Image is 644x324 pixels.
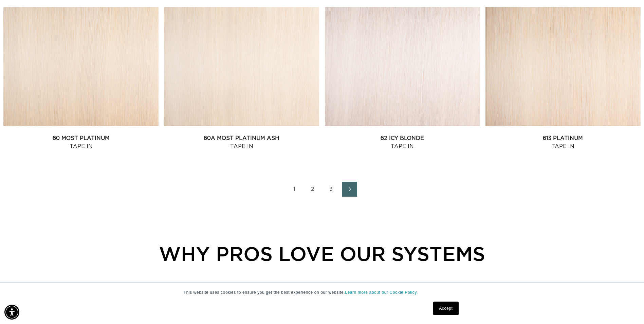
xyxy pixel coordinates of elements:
a: 613 Platinum Tape In [485,134,641,150]
iframe: Chat Widget [610,291,644,324]
a: Learn more about our Cookie Policy. [345,290,418,295]
a: Next page [342,182,357,197]
a: 60A Most Platinum Ash Tape In [164,134,319,150]
a: Page 2 [306,182,320,197]
div: WHY PROS LOVE OUR SYSTEMS [41,239,603,268]
a: Page 3 [324,182,339,197]
nav: Pagination [3,182,641,197]
div: Accessibility Menu [4,305,19,320]
a: Accept [433,302,458,315]
a: 62 Icy Blonde Tape In [325,134,480,150]
a: 60 Most Platinum Tape In [3,134,159,150]
p: This website uses cookies to ensure you get the best experience on our website. [184,289,461,295]
a: Page 1 [287,182,302,197]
